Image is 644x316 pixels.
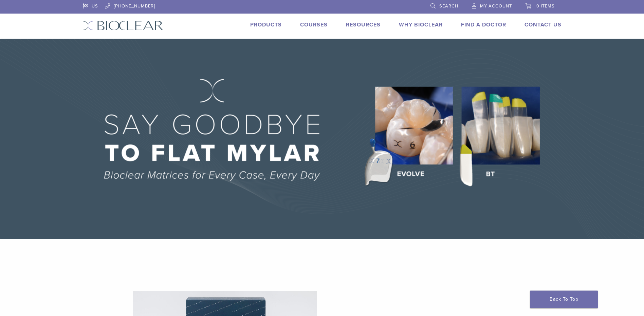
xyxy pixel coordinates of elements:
[83,21,163,31] img: Bioclear
[250,21,282,28] a: Products
[399,21,443,28] a: Why Bioclear
[439,3,458,9] span: Search
[525,21,562,28] a: Contact Us
[536,3,555,9] span: 0 items
[300,21,328,28] a: Courses
[530,291,598,308] a: Back To Top
[346,21,381,28] a: Resources
[480,3,512,9] span: My Account
[461,21,506,28] a: Find A Doctor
